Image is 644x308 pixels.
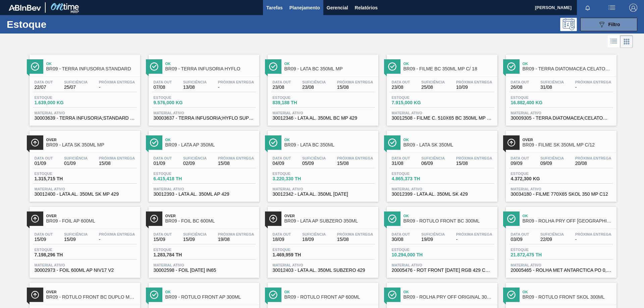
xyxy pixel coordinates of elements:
img: Ícone [507,214,516,223]
span: Suficiência [421,156,445,160]
span: Estoque [392,172,439,176]
span: Ok [523,62,613,66]
span: Próxima Entrega [456,232,492,236]
span: 839,188 TH [273,100,320,105]
span: 03/09 [511,237,529,242]
span: 1.469,959 TH [273,252,320,257]
span: 15/08 [337,161,373,166]
a: ÍconeOverBR09 - FOIL AP 600MLData out15/09Suficiência15/09Próxima Entrega-Estoque7.198,296 THMate... [24,202,144,278]
span: 22/07 [35,85,53,90]
span: BR09 - LATA AP 350ML [165,142,256,147]
span: Material ativo [392,187,492,191]
span: - [99,85,135,90]
span: BR09 - ROLHA PRY OFF ORIGINAL 300ML [404,295,494,300]
a: ÍconeOkBR09 - LATA SK 350MLData out31/08Suficiência06/09Próxima Entrega15/08Estoque4.865,373 THMa... [382,126,501,202]
span: 30009305 - TERRA DIATOMACEA;CELATOM FW14 [511,116,611,121]
img: Ícone [31,62,39,71]
span: Suficiência [302,232,326,236]
a: ÍconeOkBR09 - FILME BC 350ML MP C/ 18Data out23/08Suficiência25/08Próxima Entrega10/09Estoque7.91... [382,50,501,126]
a: ÍconeOkBR09 - RÓTULO FRONT BC 300MLData out30/08Suficiência19/09Próxima Entrega-Estoque10.294,000... [382,202,501,278]
img: TNhmsLtSVTkK8tSr43FrP2fwEKptu5GPRR3wAAAABJRU5ErkJggg== [9,5,41,11]
span: Estoque [392,248,439,252]
span: Planejamento [289,4,320,12]
span: Estoque [273,172,320,176]
span: - [456,237,492,242]
span: 15/09 [183,237,207,242]
span: 23/08 [392,85,410,90]
span: Estoque [154,172,201,176]
span: Ok [523,290,613,294]
button: Filtro [580,18,637,31]
span: BR09 - RÓTULO FRONT BC 300ML [404,219,494,224]
span: 06/09 [421,161,445,166]
img: Ícone [388,291,396,299]
span: Próxima Entrega [99,156,135,160]
span: BR09 - LATA BC 350ML MP [284,66,375,71]
span: Material ativo [35,111,135,115]
span: BR09 - ROLHA PRY OFF ANTARCTICA 300ML [523,219,613,224]
span: Ok [404,62,494,66]
span: 09/09 [540,161,564,166]
span: BR09 - LATA BC 350ML [284,142,375,147]
span: Data out [392,232,410,236]
img: Ícone [150,138,158,147]
span: 18/09 [302,237,326,242]
span: 15/08 [337,85,373,90]
span: Próxima Entrega [456,156,492,160]
img: Ícone [388,214,396,223]
span: Próxima Entrega [575,232,611,236]
span: 09/09 [511,161,529,166]
span: 01/09 [64,161,88,166]
span: 30002598 - FOIL BC 600 IN65 [154,268,254,273]
span: BR09 - FOIL AP 600ML [46,219,137,224]
span: - [575,237,611,242]
div: Visão em Lista [608,35,620,48]
span: 20005465 - ROLHA MET ANTARCTICA PO 0,19 [511,268,611,273]
span: BR09 - LATA SK 350ML [404,142,494,147]
span: Relatórios [355,4,378,12]
span: - [99,237,135,242]
img: Ícone [31,291,39,299]
span: 30003637 - TERRA INFUSORIA;HYFLO SUPER CEL [154,116,254,121]
span: Over [165,214,256,218]
span: Estoque [273,248,320,252]
a: ÍconeOverBR09 - LATA SK 350ML MPData out01/09Suficiência01/09Próxima Entrega15/08Estoque1.315,715... [24,126,144,202]
span: Ok [46,62,137,66]
span: Data out [273,232,291,236]
span: Suficiência [540,156,564,160]
span: BR09 - RÓTULO FRONT SKOL 300ML [523,295,613,300]
span: BR09 - FILME SK 350ML MP C/12 [523,142,613,147]
span: 30002973 - FOIL 600ML AP NIV17 V2 [35,268,135,273]
span: Próxima Entrega [337,232,373,236]
span: 18/09 [273,237,291,242]
span: Próxima Entrega [575,156,611,160]
img: Ícone [507,138,516,147]
span: Suficiência [183,232,207,236]
img: Ícone [507,291,516,299]
span: 30012342 - LATA AL. 350ML BC 429 [273,192,373,197]
span: Material ativo [35,263,135,267]
span: 26/08 [511,85,529,90]
span: Material ativo [511,111,611,115]
span: BR09 - FILME BC 350ML MP C/ 18 [404,66,494,71]
span: 15/08 [456,161,492,166]
span: Data out [154,80,172,84]
span: Ok [523,214,613,218]
span: Suficiência [421,232,445,236]
span: Suficiência [540,80,564,84]
span: Material ativo [273,187,373,191]
span: 3.220,330 TH [273,176,320,181]
span: Data out [154,156,172,160]
span: 13/08 [183,85,207,90]
span: 7.915,000 KG [392,100,439,105]
span: Próxima Entrega [99,232,135,236]
a: ÍconeOkBR09 - TERRA INFUSORIA STANDARDData out22/07Suficiência25/07Próxima Entrega-Estoque1.639,0... [24,50,144,126]
span: Suficiência [540,232,564,236]
span: 30/08 [392,237,410,242]
span: Ok [284,62,375,66]
a: ÍconeOkBR09 - TERRA DIATOMACEA CELATOM FW14Data out26/08Suficiência31/08Próxima Entrega-Estoque16... [501,50,620,126]
span: Ok [284,138,375,142]
span: 30012399 - LATA AL. 350ML SK 429 [392,192,492,197]
span: Suficiência [302,80,326,84]
div: Pogramando: nenhum usuário selecionado [560,18,577,31]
